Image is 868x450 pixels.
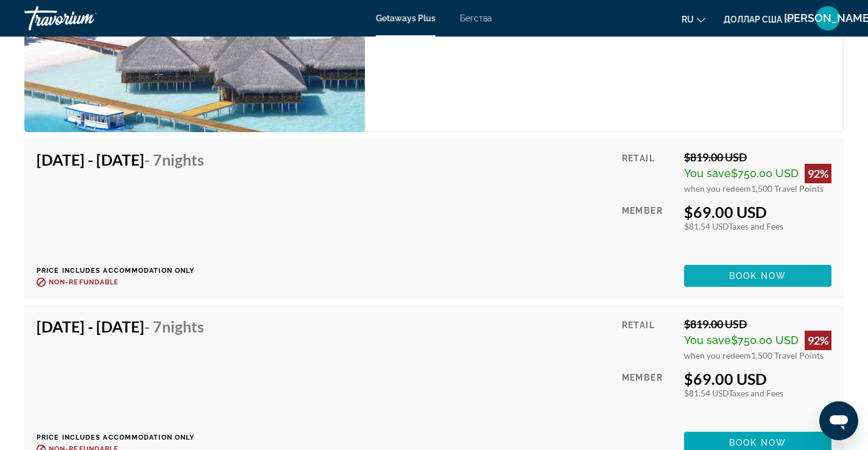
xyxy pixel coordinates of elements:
[729,388,783,398] span: Taxes and Fees
[37,150,204,169] h4: [DATE] - [DATE]
[684,221,831,231] div: $81.54 USD
[684,317,831,331] div: $819.00 USD
[37,434,213,441] p: Price includes accommodation only
[684,167,731,180] span: You save
[684,265,831,287] button: Book now
[162,317,204,336] span: Nights
[144,317,204,336] span: - 7
[460,13,492,23] a: Бегства
[684,350,751,360] span: when you redeem
[729,271,787,281] span: Book now
[684,203,831,221] div: $69.00 USD
[724,10,794,28] button: Изменить валюту
[731,167,799,180] span: $750.00 USD
[819,401,858,440] iframe: Кнопка запуска окна обмена сообщениями
[729,438,787,448] span: Book now
[24,2,146,34] a: Травориум
[144,150,204,169] span: - 7
[805,331,831,350] div: 92%
[162,150,204,169] span: Nights
[731,334,799,346] span: $750.00 USD
[622,317,675,360] div: Retail
[622,370,675,423] div: Member
[751,350,824,360] span: 1,500 Travel Points
[37,267,213,275] p: Price includes accommodation only
[682,10,705,28] button: Изменить язык
[684,370,831,388] div: $69.00 USD
[729,221,783,231] span: Taxes and Fees
[751,183,824,194] span: 1,500 Travel Points
[812,5,844,31] button: Меню пользователя
[682,15,694,24] font: ru
[37,317,204,336] h4: [DATE] - [DATE]
[684,334,731,346] span: You save
[724,15,782,24] font: доллар США
[622,203,675,256] div: Member
[684,150,831,164] div: $819.00 USD
[622,150,675,194] div: Retail
[49,278,119,286] span: Non-refundable
[684,388,831,398] div: $81.54 USD
[805,164,831,183] div: 92%
[376,13,436,23] a: Getaways Plus
[684,183,751,194] span: when you redeem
